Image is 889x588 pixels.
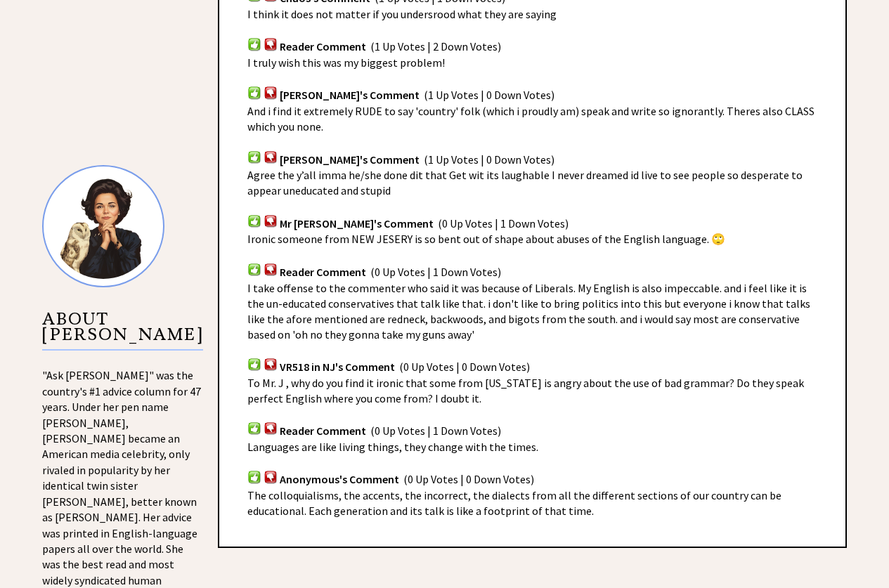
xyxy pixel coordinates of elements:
[280,424,366,438] span: Reader Comment
[280,40,366,54] span: Reader Comment
[264,470,278,483] img: votdown.png
[42,165,164,287] img: Ann8%20v2%20small.png
[370,424,501,438] span: (0 Up Votes | 1 Down Votes)
[280,216,434,230] span: Mr [PERSON_NAME]'s Comment
[424,152,554,166] span: (1 Up Votes | 0 Down Votes)
[264,358,278,371] img: votdown.png
[247,358,261,371] img: votup.png
[403,473,534,487] span: (0 Up Votes | 0 Down Votes)
[280,152,420,166] span: [PERSON_NAME]'s Comment
[247,440,538,454] span: Languages are like living things, they change with the times.
[370,265,501,279] span: (0 Up Votes | 1 Down Votes)
[247,470,261,483] img: votup.png
[264,263,278,276] img: votdown.png
[247,7,557,21] span: I think it does not matter if you undersrood what they are saying
[280,265,366,279] span: Reader Comment
[264,37,278,51] img: votdown.png
[247,488,781,518] span: The colloquialisms, the accents, the incorrect, the dialects from all the different sections of o...
[247,37,261,51] img: votup.png
[247,55,445,70] span: I truly wish this was my biggest problem!
[247,422,261,435] img: votup.png
[247,168,803,197] span: Agree the y’all imma he/she done dit that Get wit its laughable I never dreamed id live to see pe...
[280,473,399,487] span: Anonymous's Comment
[42,311,203,351] p: ABOUT [PERSON_NAME]
[247,376,804,405] span: To Mr. J , why do you find it ironic that some from [US_STATE] is angry about the use of bad gram...
[280,360,395,374] span: VR518 in NJ's Comment
[370,40,501,54] span: (1 Up Votes | 2 Down Votes)
[280,89,420,103] span: [PERSON_NAME]'s Comment
[264,86,278,99] img: votdown.png
[247,281,810,341] span: I take offense to the commenter who said it was because of Liberals. My English is also impeccabl...
[247,150,261,164] img: votup.png
[399,360,530,374] span: (0 Up Votes | 0 Down Votes)
[247,232,725,246] span: Ironic someone from NEW JESERY is so bent out of shape about abuses of the English language. 🙄
[247,86,261,99] img: votup.png
[264,150,278,164] img: votdown.png
[264,422,278,435] img: votdown.png
[247,263,261,276] img: votup.png
[424,89,554,103] span: (1 Up Votes | 0 Down Votes)
[264,214,278,228] img: votdown.png
[438,216,569,230] span: (0 Up Votes | 1 Down Votes)
[247,104,815,133] span: And i find it extremely RUDE to say 'country' folk (which i proudly am) speak and write so ignora...
[247,214,261,228] img: votup.png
